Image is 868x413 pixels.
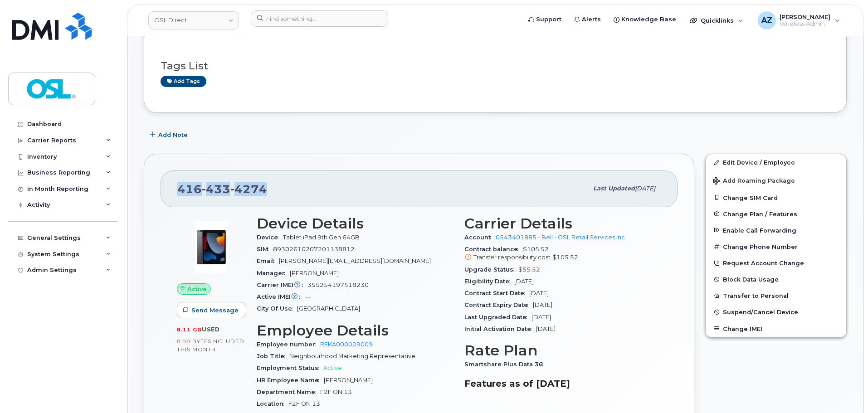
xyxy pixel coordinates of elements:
[257,246,273,253] span: SIM
[464,215,661,232] h3: Carrier Details
[706,222,846,238] button: Enable Call Forwarding
[464,378,661,389] h3: Features as of [DATE]
[161,76,206,87] a: Add tags
[529,290,549,296] span: [DATE]
[257,341,320,348] span: Employee number
[464,234,496,241] span: Account
[706,255,846,271] button: Request Account Change
[257,389,320,395] span: Department Name
[257,258,279,264] span: Email
[251,10,388,27] input: Find something...
[177,302,246,318] button: Send Message
[706,304,846,320] button: Suspend/Cancel Device
[701,17,734,24] span: Quicklinks
[289,353,415,360] span: Neighbourhood Marketing Representative
[177,326,202,333] span: 8.11 GB
[257,400,288,407] span: Location
[568,10,607,29] a: Alerts
[464,301,533,308] span: Contract Expiry Date
[473,254,551,261] span: Transfer responsibility cost
[723,309,798,316] span: Suspend/Cancel Device
[202,182,230,196] span: 433
[607,10,683,29] a: Knowledge Base
[202,326,220,333] span: used
[184,220,239,274] img: image20231002-3703462-c5m3jd.jpeg
[706,271,846,287] button: Block Data Usage
[552,254,578,261] span: $105.52
[723,227,796,233] span: Enable Call Forwarding
[257,377,324,384] span: HR Employee Name
[514,278,534,285] span: [DATE]
[144,126,195,143] button: Add Note
[257,282,307,288] span: Carrier IMEI
[593,185,635,192] span: Last updated
[522,10,568,29] a: Support
[257,353,289,360] span: Job Title
[464,314,532,321] span: Last Upgraded Date
[323,364,342,371] span: Active
[464,326,536,332] span: Initial Activation Date
[230,182,267,196] span: 4274
[635,185,655,192] span: [DATE]
[305,293,311,300] span: —
[257,364,323,371] span: Employment Status
[761,15,772,26] span: AZ
[706,238,846,255] button: Change Phone Number
[518,266,540,273] span: $55.52
[297,305,360,312] span: [GEOGRAPHIC_DATA]
[706,287,846,304] button: Transfer to Personal
[177,182,267,196] span: 416
[780,20,830,28] span: Wireless Admin
[464,361,548,368] span: Smartshare Plus Data 36
[148,11,239,29] a: OSL Direct
[257,322,454,339] h3: Employee Details
[464,278,514,285] span: Eligibility Date
[464,246,661,262] span: $105.52
[158,131,188,139] span: Add Note
[496,234,625,241] a: 0543401885 - Bell - OSL Retail Services Inc
[273,246,355,253] span: 89302610207201138812
[706,189,846,206] button: Change SIM Card
[288,400,320,407] span: F2F ON 13
[464,290,529,296] span: Contract Start Date
[257,270,290,277] span: Manager
[683,11,750,29] div: Quicklinks
[187,285,207,293] span: Active
[257,305,297,312] span: City Of Use
[536,15,561,24] span: Support
[257,234,283,241] span: Device
[279,258,431,264] span: [PERSON_NAME][EMAIL_ADDRESS][DOMAIN_NAME]
[780,13,830,20] span: [PERSON_NAME]
[257,293,305,300] span: Active IMEI
[536,326,556,332] span: [DATE]
[161,60,830,72] h3: Tags List
[621,15,676,24] span: Knowledge Base
[257,215,454,232] h3: Device Details
[177,338,244,353] span: included this month
[706,154,846,170] a: Edit Device / Employee
[723,210,797,217] span: Change Plan / Features
[464,266,518,273] span: Upgrade Status
[464,246,523,253] span: Contract balance
[191,306,239,315] span: Send Message
[706,321,846,337] button: Change IMEI
[307,282,369,288] span: 355254197518230
[582,15,601,24] span: Alerts
[320,389,352,395] span: F2F ON 13
[177,338,211,345] span: 0.00 Bytes
[713,177,795,186] span: Add Roaming Package
[751,11,846,29] div: Andy Zhang
[532,314,551,321] span: [DATE]
[320,341,373,348] a: REKA000009009
[290,270,339,277] span: [PERSON_NAME]
[706,171,846,189] button: Add Roaming Package
[324,377,373,384] span: [PERSON_NAME]
[706,206,846,222] button: Change Plan / Features
[533,301,552,308] span: [DATE]
[283,234,360,241] span: Tablet iPad 9th Gen 64GB
[464,342,661,359] h3: Rate Plan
